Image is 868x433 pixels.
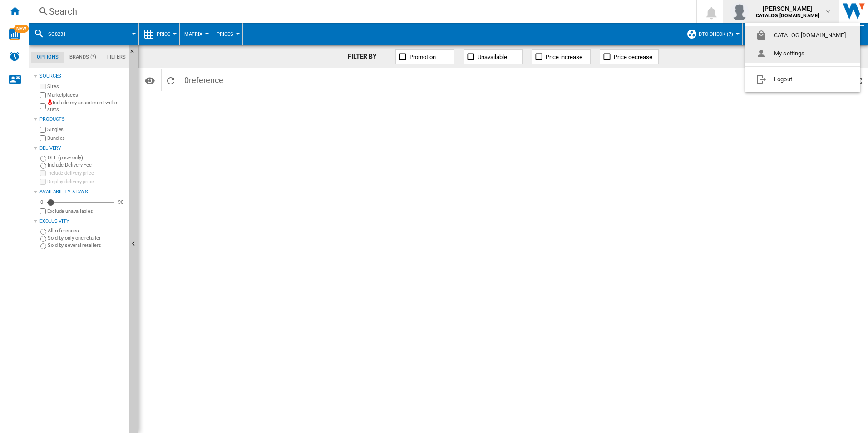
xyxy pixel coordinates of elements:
[745,44,860,63] button: My settings
[745,26,860,44] button: CATALOG [DOMAIN_NAME]
[745,70,860,89] button: Logout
